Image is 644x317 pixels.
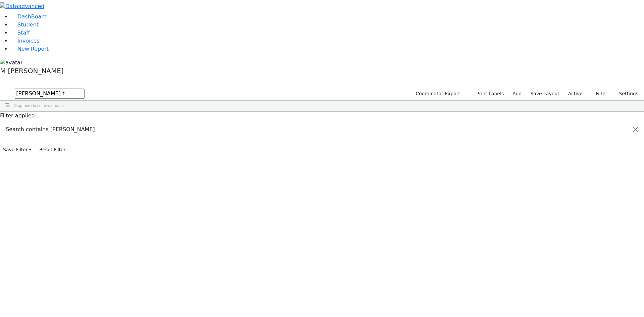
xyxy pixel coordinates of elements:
span: New Report [17,46,49,52]
span: Invoices [17,38,40,44]
button: Reset Filter [36,145,68,155]
input: Search [15,89,85,99]
span: Drag here to set row groups [14,103,64,108]
button: Print Labels [469,89,507,99]
span: DashBoard [17,13,47,20]
a: Add [509,89,525,99]
span: Staff [17,30,30,36]
button: Save Layout [527,89,562,99]
a: Invoices [11,38,40,44]
a: DashBoard [11,13,47,20]
button: Coordinator Export [411,89,463,99]
label: Active [565,89,586,99]
span: Student [17,21,39,28]
a: Staff [11,30,30,36]
a: New Report [11,46,49,52]
button: Close [628,120,644,139]
button: Filter [587,89,610,99]
button: Settings [610,89,641,99]
a: Student [11,21,39,28]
